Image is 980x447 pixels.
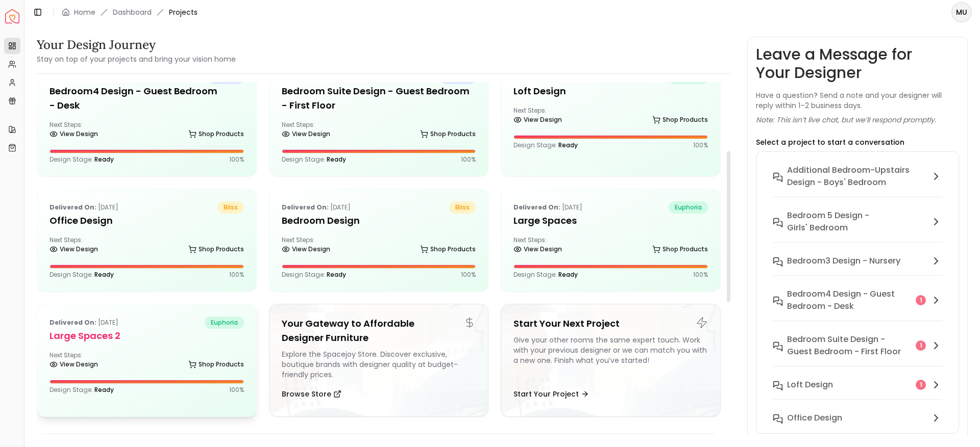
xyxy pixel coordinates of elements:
[188,242,244,256] a: Shop Products
[756,45,959,82] h3: Leave a Message for Your Designer
[693,141,708,149] p: 100 %
[558,270,578,279] span: Ready
[513,84,708,98] h5: Loft design
[951,2,972,22] button: MU
[229,386,244,394] p: 100 %
[461,271,476,279] p: 100 %
[5,9,19,23] img: Spacejoy Logo
[513,335,708,380] div: Give your other rooms the same expert touch. Work with your previous designer or we can match you...
[282,242,330,256] a: View Design
[5,9,19,23] a: Spacejoy
[558,141,578,149] span: Ready
[765,329,950,375] button: Bedroom Suite design - Guest Bedroom - First Floor1
[513,271,578,279] p: Design Stage:
[282,84,476,113] h5: Bedroom Suite design - Guest Bedroom - First Floor
[693,271,708,279] p: 100 %
[513,242,562,256] a: View Design
[787,379,833,391] h6: Loft design
[188,127,244,141] a: Shop Products
[952,3,971,21] span: MU
[50,84,244,113] h5: Bedroom4 design - Guest Bedroom - Desk
[50,121,244,141] div: Next Steps:
[50,242,98,256] a: View Design
[513,113,562,127] a: View Design
[669,201,708,214] span: euphoria
[282,349,476,380] div: Explore the Spacejoy Store. Discover exclusive, boutique brands with designer quality at budget-f...
[50,318,96,327] b: Delivered on:
[787,333,912,358] h6: Bedroom Suite design - Guest Bedroom - First Floor
[501,304,721,417] a: Start Your Next ProjectGive your other rooms the same expert touch. Work with your previous desig...
[94,270,114,279] span: Ready
[282,384,341,404] button: Browse Store
[282,271,346,279] p: Design Stage:
[756,137,904,147] p: Select a project to start a conversation
[513,201,582,214] p: [DATE]
[282,214,476,228] h5: Bedroom Design
[327,155,346,164] span: Ready
[916,295,926,305] div: 1
[62,7,198,17] nav: breadcrumb
[461,155,476,164] p: 100 %
[513,203,560,212] b: Delivered on:
[765,205,950,251] button: Bedroom 5 design - Girls' Bedroom
[229,155,244,164] p: 100 %
[765,284,950,329] button: Bedroom4 design - Guest Bedroom - Desk1
[269,304,489,417] a: Your Gateway to Affordable Designer FurnitureExplore the Spacejoy Store. Discover exclusive, bout...
[74,7,95,17] a: Home
[50,386,114,394] p: Design Stage:
[282,236,476,256] div: Next Steps:
[50,351,244,372] div: Next Steps:
[94,155,114,164] span: Ready
[327,270,346,279] span: Ready
[169,7,198,17] span: Projects
[188,357,244,372] a: Shop Products
[50,271,114,279] p: Design Stage:
[50,236,244,256] div: Next Steps:
[916,340,926,351] div: 1
[787,164,926,189] h6: Additional Bedroom-Upstairs design - Boys' Bedroom
[513,236,708,256] div: Next Steps:
[652,242,708,256] a: Shop Products
[756,90,959,111] p: Have a question? Send a note and your designer will reply within 1–2 business days.
[50,155,114,164] p: Design Stage:
[420,242,476,256] a: Shop Products
[229,271,244,279] p: 100 %
[50,317,118,329] p: [DATE]
[513,317,708,331] h5: Start Your Next Project
[756,115,936,125] p: Note: This isn’t live chat, but we’ll respond promptly.
[282,203,329,212] b: Delivered on:
[282,121,476,141] div: Next Steps:
[765,160,950,205] button: Additional Bedroom-Upstairs design - Boys' Bedroom
[37,37,236,53] h3: Your Design Journey
[787,412,842,424] h6: Office Design
[50,127,98,141] a: View Design
[765,408,950,441] button: Office Design
[449,201,476,214] span: bliss
[420,127,476,141] a: Shop Products
[513,107,708,127] div: Next Steps:
[282,201,351,214] p: [DATE]
[787,288,912,312] h6: Bedroom4 design - Guest Bedroom - Desk
[765,375,950,408] button: Loft design1
[50,329,244,343] h5: Large Spaces 2
[282,317,476,345] h5: Your Gateway to Affordable Designer Furniture
[513,141,578,149] p: Design Stage:
[787,255,900,267] h6: Bedroom3 design - Nursery
[765,251,950,284] button: Bedroom3 design - Nursery
[94,385,114,394] span: Ready
[787,209,926,234] h6: Bedroom 5 design - Girls' Bedroom
[916,380,926,390] div: 1
[217,201,244,214] span: bliss
[205,317,244,329] span: euphoria
[513,384,589,404] button: Start Your Project
[513,214,708,228] h5: Large Spaces
[50,201,118,214] p: [DATE]
[37,54,236,64] small: Stay on top of your projects and bring your vision home
[50,357,98,372] a: View Design
[50,214,244,228] h5: Office Design
[50,203,96,212] b: Delivered on:
[113,7,152,17] a: Dashboard
[282,155,346,164] p: Design Stage:
[282,127,330,141] a: View Design
[652,113,708,127] a: Shop Products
